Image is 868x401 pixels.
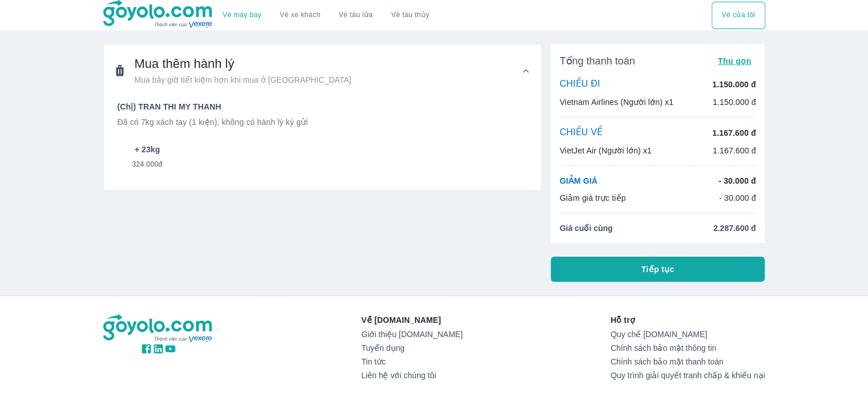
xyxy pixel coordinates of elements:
[611,330,765,339] a: Quy chế [DOMAIN_NAME]
[330,2,382,29] a: Vé tàu lửa
[560,192,626,204] p: Giảm giá trực tiếp
[135,56,352,72] span: Mua thêm hành lý
[382,2,438,29] button: Vé tàu thủy
[560,145,652,156] p: VietJet Air (Người lớn) x1
[712,2,765,29] button: Vé của tôi
[361,343,462,353] a: Tuyển dụng
[135,74,352,86] span: Mua bây giờ tiết kiệm hơn khi mua ở [GEOGRAPHIC_DATA]
[611,343,765,353] a: Chính sách bảo mật thông tin
[560,127,603,139] p: CHIỀU VỀ
[118,101,527,112] p: (Chị) TRAN THI MY THANH
[361,371,462,380] a: Liên hệ với chúng tôi
[713,145,756,156] p: 1.167.600 đ
[712,2,765,29] div: choose transportation mode
[560,54,635,68] span: Tổng thanh toán
[213,2,438,29] div: choose transportation mode
[132,155,162,169] span: 324.000đ
[560,96,673,108] p: Vietnam Airlines (Người lớn) x1
[361,330,462,339] a: Giới thiệu [DOMAIN_NAME]
[223,11,261,19] a: Vé máy bay
[551,257,765,282] button: Tiếp tục
[104,97,541,190] div: Mua thêm hành lýMua bây giờ tiết kiệm hơn khi mua ở [GEOGRAPHIC_DATA]
[611,357,765,366] a: Chính sách bảo mật thanh toán
[718,56,752,66] span: Thu gọn
[712,127,756,139] p: 1.167.600 đ
[718,175,756,187] p: - 30.000 đ
[560,78,600,91] p: CHIỀU ĐI
[361,357,462,366] a: Tin tức
[103,314,214,343] img: logo
[713,222,756,234] span: 2.287.600 đ
[280,11,320,19] a: Vé xe khách
[641,264,675,275] span: Tiếp tục
[560,222,613,234] span: Giá cuối cùng
[611,314,765,326] p: Hỗ trợ
[560,175,597,187] p: GIẢM GIÁ
[118,137,527,176] div: scrollable baggage options
[713,96,756,108] p: 1.150.000 đ
[118,137,177,176] button: + 23kg324.000đ
[135,144,160,155] p: + 23kg
[361,314,462,326] p: Về [DOMAIN_NAME]
[712,79,756,90] p: 1.150.000 đ
[118,116,527,128] p: Đã có 7kg xách tay (1 kiện), không có hành lý ký gửi
[719,192,756,204] p: - 30.000 đ
[611,371,765,380] a: Quy trình giải quyết tranh chấp & khiếu nại
[104,44,541,97] div: Mua thêm hành lýMua bây giờ tiết kiệm hơn khi mua ở [GEOGRAPHIC_DATA]
[713,53,756,69] button: Thu gọn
